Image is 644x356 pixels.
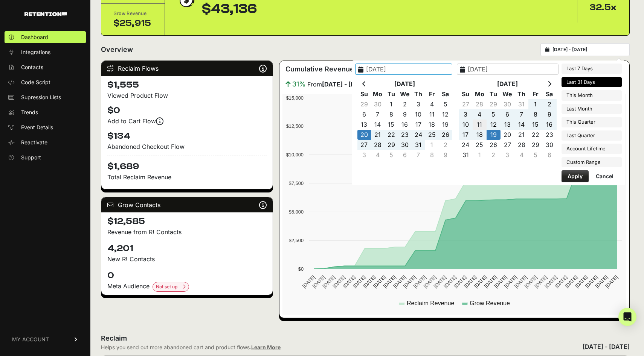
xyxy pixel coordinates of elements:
[514,109,528,120] td: 7
[487,109,501,120] td: 5
[107,173,267,182] p: Total Reclaim Revenue
[371,150,385,160] td: 4
[439,150,452,160] td: 9
[385,89,398,99] th: Tu
[425,140,439,150] td: 1
[371,99,385,109] td: 30
[398,99,412,109] td: 2
[473,89,487,99] th: Mo
[504,274,518,289] text: [DATE]
[473,109,487,120] td: 4
[107,130,267,142] h4: $134
[542,140,556,150] td: 30
[562,170,589,182] button: Apply
[113,17,153,29] div: $25,915
[5,31,86,43] a: Dashboard
[285,64,354,74] h3: Cumulative Revenue
[357,99,371,109] td: 29
[101,61,273,76] div: Reclaim Flows
[542,109,556,120] td: 9
[412,99,425,109] td: 3
[443,274,458,289] text: [DATE]
[385,109,398,120] td: 8
[425,130,439,140] td: 25
[459,140,473,150] td: 24
[534,274,548,289] text: [DATE]
[101,197,273,212] div: Grow Contacts
[501,140,514,150] td: 27
[589,2,617,14] div: 32.5x
[21,139,47,146] span: Reactivate
[562,130,622,141] li: Last Quarter
[407,300,454,306] text: Reclaim Revenue
[473,150,487,160] td: 1
[107,215,267,227] h4: $12,585
[107,270,267,282] h4: 0
[542,120,556,130] td: 16
[357,150,371,160] td: 3
[528,140,542,150] td: 29
[439,120,452,130] td: 19
[382,274,397,289] text: [DATE]
[332,274,346,289] text: [DATE]
[286,95,304,101] text: $15,000
[528,89,542,99] th: Fr
[398,109,412,120] td: 9
[21,79,50,86] span: Code Script
[289,209,304,215] text: $5,000
[5,121,86,133] a: Event Details
[107,242,267,255] h4: 4,201
[107,105,267,117] h4: $0
[371,89,385,99] th: Mo
[412,109,425,120] td: 10
[371,120,385,130] td: 14
[21,64,43,71] span: Contacts
[473,99,487,109] td: 28
[594,274,609,289] text: [DATE]
[101,333,281,344] h2: Reclaim
[425,150,439,160] td: 8
[21,109,38,116] span: Trends
[528,99,542,109] td: 1
[574,274,589,289] text: [DATE]
[357,120,371,130] td: 13
[425,109,439,120] td: 11
[425,99,439,109] td: 4
[439,89,452,99] th: Sa
[590,170,620,182] button: Cancel
[523,274,538,289] text: [DATE]
[501,89,514,99] th: We
[371,79,439,89] th: [DATE]
[542,150,556,160] td: 6
[322,274,336,289] text: [DATE]
[107,91,267,100] div: Viewed Product Flow
[298,266,304,272] text: $0
[501,120,514,130] td: 13
[562,144,622,154] li: Account Lifetime
[385,140,398,150] td: 29
[398,130,412,140] td: 23
[286,123,304,129] text: $12,500
[514,274,528,289] text: [DATE]
[357,130,371,140] td: 20
[371,130,385,140] td: 21
[583,342,630,351] div: [DATE] - [DATE]
[357,140,371,150] td: 27
[501,99,514,109] td: 30
[342,274,357,289] text: [DATE]
[311,274,326,289] text: [DATE]
[101,344,281,351] div: Helps you send out more abandoned cart and product flows.
[459,99,473,109] td: 27
[5,61,86,73] a: Contacts
[514,140,528,150] td: 28
[542,130,556,140] td: 23
[5,151,86,164] a: Support
[385,99,398,109] td: 1
[21,154,41,161] span: Support
[425,120,439,130] td: 18
[473,274,488,289] text: [DATE]
[564,274,579,289] text: [DATE]
[362,274,377,289] text: [DATE]
[514,130,528,140] td: 21
[473,79,543,89] th: [DATE]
